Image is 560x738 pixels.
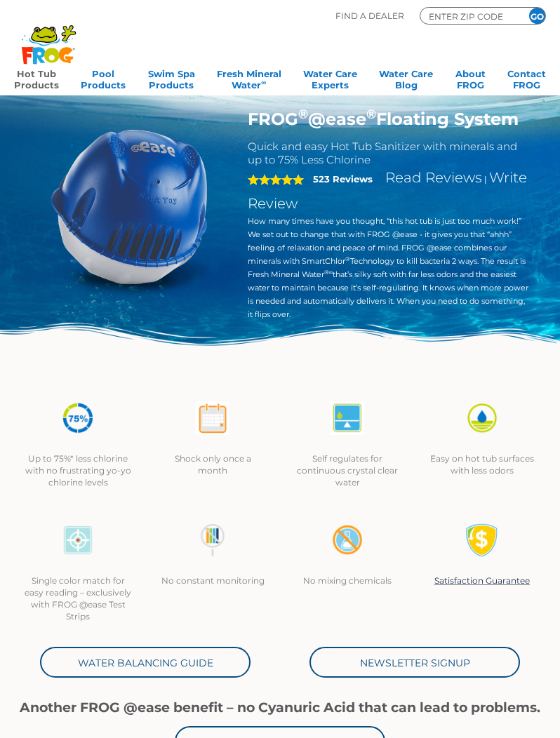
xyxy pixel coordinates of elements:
[331,401,364,435] img: atease-icon-self-regulates
[40,647,251,678] a: Water Balancing Guide
[11,700,549,716] h1: Another FROG @ease benefit – no Cyanuric Acid that can lead to problems.
[324,269,333,276] sup: ®∞
[309,647,520,678] a: Newsletter Signup
[465,523,499,557] img: Satisfaction Guarantee Icon
[196,401,229,435] img: atease-icon-shock-once
[61,523,95,557] img: icon-atease-color-match
[248,215,529,321] p: How many times have you thought, “this hot tub is just too much work!” We set out to change that ...
[379,64,433,92] a: Water CareBlog
[366,107,376,122] sup: ®
[261,79,266,86] sup: ∞
[248,174,304,185] span: 5
[14,64,59,92] a: Hot TubProducts
[303,64,357,92] a: Water CareExperts
[159,575,266,586] p: No constant monitoring
[335,7,404,25] p: Find A Dealer
[148,64,195,92] a: Swim SpaProducts
[61,401,95,435] img: icon-atease-75percent-less
[529,8,545,24] input: GO
[313,173,373,184] strong: 523 Reviews
[455,64,486,92] a: AboutFROG
[81,64,126,92] a: PoolProducts
[429,452,535,476] p: Easy on hot tub surfaces with less odors
[298,107,308,122] sup: ®
[217,64,281,92] a: Fresh MineralWater∞
[345,255,350,262] sup: ®
[248,140,529,166] h2: Quick and easy Hot Tub Sanitizer with minerals and up to 75% Less Chlorine
[294,575,401,586] p: No mixing chemicals
[465,401,499,435] img: icon-atease-easy-on
[434,575,530,586] a: Satisfaction Guarantee
[196,523,229,557] img: no-constant-monitoring1
[25,575,131,622] p: Single color match for easy reading – exclusively with FROG @ease Test Strips
[159,452,266,476] p: Shock only once a month
[248,109,529,129] h1: FROG @ease Floating System
[294,452,401,488] p: Self regulates for continuous crystal clear water
[507,64,546,92] a: ContactFROG
[25,452,131,488] p: Up to 75%* less chlorine with no frustrating yo-yo chlorine levels
[484,174,487,184] span: |
[14,7,84,65] img: Frog Products Logo
[385,169,482,186] a: Read Reviews
[32,109,227,304] img: hot-tub-product-atease-system.png
[331,523,364,557] img: no-mixing1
